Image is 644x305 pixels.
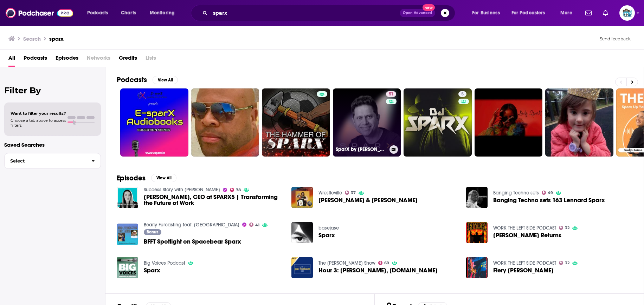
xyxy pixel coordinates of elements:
span: 37 [351,191,356,194]
a: Banging Techno sets 163 Lennard Sparx [493,197,605,203]
a: 41 [249,223,260,227]
button: open menu [555,7,581,19]
div: Search podcasts, credits, & more... [198,5,462,21]
a: Podcasts [24,52,47,67]
img: User Profile [619,5,635,21]
span: For Business [472,8,500,18]
a: WORK THE LEFT SIDE PODCAST [493,225,556,231]
img: Podchaser - Follow, Share and Rate Podcasts [6,6,73,20]
span: Want to filter your results? [11,111,66,116]
a: Andreea Vanacker, CEO at SPARX5 | Transforming the Future of Work [117,187,138,208]
span: Sparx [318,232,335,238]
a: Fiery Aidan Sparx [493,267,554,273]
a: Show notifications dropdown [600,7,611,19]
a: Aidan Sparx Returns [493,232,561,238]
img: Sami Sparx & Fulton King [291,187,313,208]
span: 32 [565,226,569,230]
a: WORK THE LEFT SIDE PODCAST [493,260,556,266]
span: 49 [548,191,553,194]
img: Banging Techno sets 163 Lennard Sparx [466,187,488,208]
a: 32 [559,261,570,265]
a: Banging Techno sets [493,190,539,196]
h3: Search [23,35,41,42]
a: 5 [458,91,466,97]
button: open menu [507,7,555,19]
a: Credits [119,52,137,67]
img: Aidan Sparx Returns [466,222,488,243]
span: New [423,4,435,11]
a: Show notifications dropdown [582,7,594,19]
a: PodcastsView All [117,75,178,84]
span: 51 [389,91,393,98]
a: Success Story with Scott D. Clary [144,187,220,193]
input: Search podcasts, credits, & more... [210,7,400,19]
a: basejase [318,225,339,231]
img: Sparx [117,257,138,278]
img: Sparx [291,222,313,243]
a: Sparx [144,267,160,273]
span: Open Advanced [403,11,432,15]
h2: Filter By [4,85,101,95]
a: 51 [386,91,396,97]
img: Fiery Aidan Sparx [466,257,488,278]
a: 51SparX by [PERSON_NAME] [333,88,401,157]
span: More [560,8,572,18]
a: Bearly Furcasting feat. Taebyn [144,222,239,228]
img: BFFT Spotlight on Spacebear Sparx [117,224,138,245]
span: Logged in as bulleit_whale_pod [619,5,635,21]
h3: SparX by [PERSON_NAME] [336,146,387,152]
span: Lists [146,52,156,67]
span: Choose a tab above to access filters. [11,118,66,128]
h3: sparx [49,35,64,42]
button: View All [153,76,178,84]
button: View All [151,174,176,182]
span: All [8,52,15,67]
a: EpisodesView All [117,174,176,183]
a: Wrestleville [318,190,342,196]
a: 49 [542,191,553,195]
a: The Paul Finebaum Show [318,260,375,266]
span: Charts [121,8,136,18]
button: open menu [82,7,117,19]
span: [PERSON_NAME], CEO at SPARX5 | Transforming the Future of Work [144,194,283,206]
button: open menu [467,7,509,19]
a: 32 [559,226,570,230]
span: 5 [461,91,464,98]
span: Monitoring [150,8,175,18]
span: 41 [255,224,259,227]
button: Select [4,153,101,169]
p: Saved Searches [4,141,101,148]
a: Big Voices Podcast [144,260,185,266]
span: Select [5,159,86,163]
a: Episodes [56,52,78,67]
span: Bonus [147,230,158,234]
a: BFFT Spotlight on Spacebear Sparx [144,239,241,245]
span: Hour 3: [PERSON_NAME], [DOMAIN_NAME] [318,267,438,273]
h2: Episodes [117,174,146,183]
span: 69 [384,261,389,265]
button: Send feedback [598,36,633,42]
span: 78 [236,188,241,192]
span: Podcasts [87,8,108,18]
button: open menu [145,7,184,19]
a: Charts [116,7,140,19]
a: 69 [378,261,389,265]
span: 32 [565,261,569,265]
button: Show profile menu [619,5,635,21]
img: Hour 3: Adam Sparx, KnoxNews.com [291,257,313,278]
button: Open AdvancedNew [400,9,435,17]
